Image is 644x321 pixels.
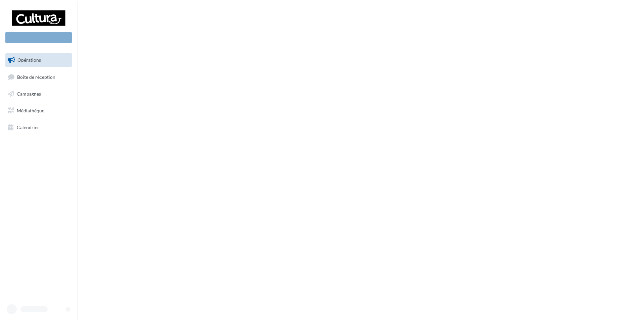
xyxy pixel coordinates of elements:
a: Campagnes [4,87,73,101]
span: Médiathèque [17,108,44,113]
span: Campagnes [17,91,41,97]
a: Médiathèque [4,104,73,118]
a: Boîte de réception [4,70,73,84]
a: Calendrier [4,120,73,135]
div: Nouvelle campagne [5,32,72,43]
span: Calendrier [17,124,39,130]
span: Opérations [17,57,41,63]
a: Opérations [4,53,73,67]
span: Boîte de réception [17,74,55,79]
